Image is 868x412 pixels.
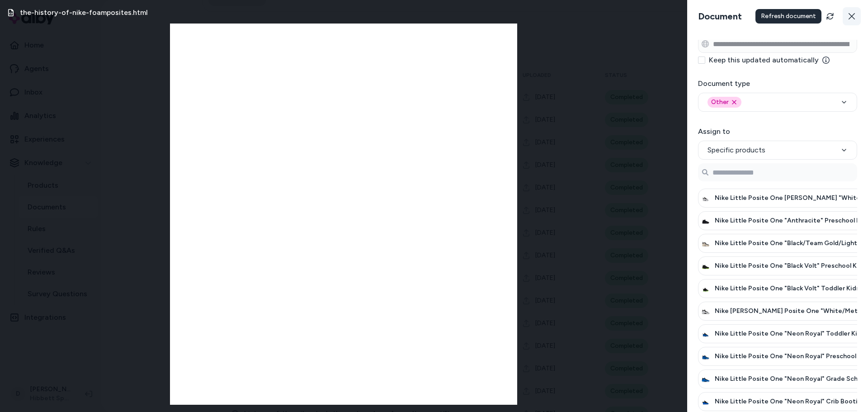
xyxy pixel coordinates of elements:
span: Nike Little Posite One "Neon Royal" Crib Bootie [715,397,862,406]
img: Nike Little Posite One "Neon Royal" Crib Bootie [700,396,711,407]
button: Refresh [821,7,839,25]
div: Other [708,97,741,108]
h3: the-history-of-nike-foamposites.html [20,7,148,18]
label: Assign to [698,127,730,136]
img: Nike Little Posite One Penny "White/Metallic Silver/Black/Cobalt Bliss" Toddler Boys' Shoe [700,193,711,204]
img: Nike Little Posite One "Black Volt" Preschool Kids' Shoe [700,260,711,271]
label: Keep this updated automatically [709,57,830,64]
img: Nike Little Posite One "Black Volt" Toddler Kids' Shoe [700,283,711,294]
h3: Document type [698,78,857,89]
span: Specific products [708,145,765,156]
button: OtherRemove other option [698,93,857,112]
img: Nike Little Posite One "Neon Royal" Preschool Kids' Shoe [700,351,711,362]
h3: Document [694,10,745,23]
img: Nike Little Posite One "Black/Team Gold/Light Orewood Brown/Chrome" Preschool Boys' Shoe [700,238,711,249]
img: Nike Little Posite One "Neon Royal" Grade School Kids' Shoe [700,374,711,384]
img: Nike Little Posite One "Neon Royal" Toddler Kids' Shoe [700,328,711,339]
img: Nike Little Posite One "Anthracite" Preschool Kids' Shoe [700,215,711,226]
img: Nike Penny Little Posite One "White/Metallic Silver Black/Cobalt Bliss" Grade School Boys' Shoe [700,306,711,317]
div: Refresh document [755,9,821,24]
button: Remove other option [731,99,738,106]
